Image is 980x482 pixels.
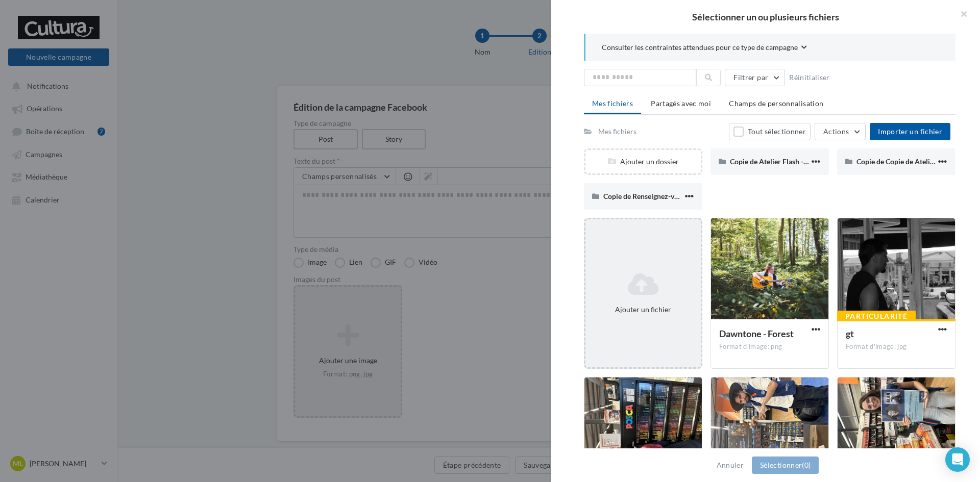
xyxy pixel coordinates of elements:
span: Mes fichiers [592,99,633,108]
span: Copie de Renseignez-vous auprès de nos conseillers. [603,192,768,200]
button: Filtrer par [725,69,785,86]
button: Actions [815,123,866,140]
span: Copie de Atelier Flash - 30 min [730,157,827,166]
span: gt [846,328,854,339]
span: Champs de personnalisation [729,99,823,108]
button: Annuler [713,459,748,471]
div: Ajouter un fichier [590,305,697,315]
div: Open Intercom Messenger [945,447,970,472]
span: Dawntone - Forest [719,328,794,339]
span: Importer un fichier [878,127,942,136]
button: Réinitialiser [785,71,834,84]
button: Sélectionner(0) [752,456,819,474]
span: Consulter les contraintes attendues pour ce type de campagne [602,42,798,53]
div: Format d'image: jpg [846,342,947,351]
div: Mes fichiers [598,126,636,137]
div: Format d'image: png [719,342,820,351]
button: Tout sélectionner [729,123,811,140]
span: Actions [823,127,849,136]
span: Partagés avec moi [651,99,711,108]
button: Importer un fichier [870,123,950,140]
button: Consulter les contraintes attendues pour ce type de campagne [602,42,807,55]
span: (0) [802,461,811,469]
h2: Sélectionner un ou plusieurs fichiers [568,12,964,21]
div: Particularité [837,311,916,322]
div: Ajouter un dossier [585,157,701,167]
